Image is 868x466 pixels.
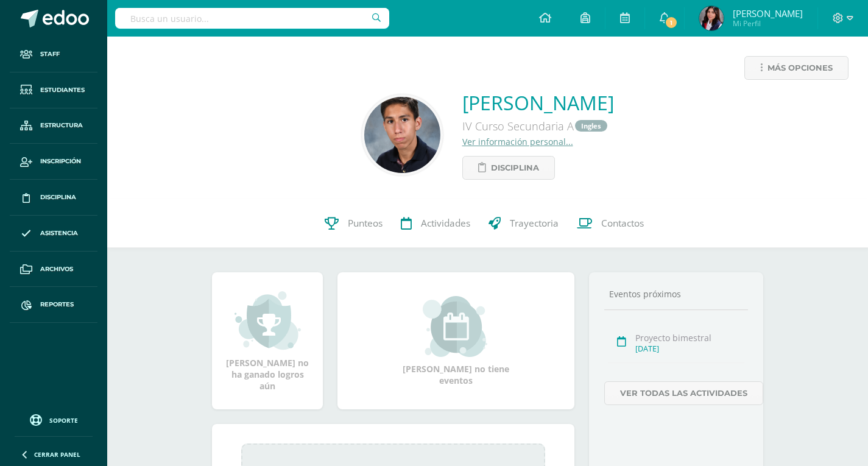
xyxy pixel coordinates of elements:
a: Disciplina [10,180,97,216]
a: Punteos [316,199,392,248]
span: Mi Perfil [733,18,803,29]
span: Staff [40,49,60,59]
span: Disciplina [491,157,539,179]
img: achievement_small.png [235,290,301,351]
a: Trayectoria [479,199,568,248]
a: Más opciones [744,56,849,80]
div: IV Curso Secundaria A [462,116,614,136]
a: Staff [10,37,97,72]
a: Ver información personal... [462,136,573,147]
img: event_small.png [423,296,489,357]
a: Contactos [568,199,653,248]
span: Asistencia [40,228,78,238]
a: Ingles [575,120,607,132]
span: [PERSON_NAME] [733,7,803,19]
div: [PERSON_NAME] no ha ganado logros aún [224,290,311,392]
span: Soporte [49,416,78,425]
span: Más opciones [767,57,833,79]
span: Punteos [348,217,383,230]
span: Inscripción [40,157,81,166]
div: [PERSON_NAME] no tiene eventos [395,296,517,386]
a: Archivos [10,252,97,288]
a: Estudiantes [10,72,97,108]
span: Actividades [421,217,470,230]
span: Trayectoria [510,217,559,230]
a: Soporte [15,411,93,428]
a: Ver todas las actividades [604,381,763,405]
span: Cerrar panel [34,450,80,459]
a: [PERSON_NAME] [462,90,614,116]
a: Reportes [10,287,97,323]
div: [DATE] [635,344,744,354]
span: 1 [665,16,678,29]
div: Eventos próximos [604,288,748,300]
img: 331a885a7a06450cabc094b6be9ba622.png [699,6,724,30]
a: Disciplina [462,156,555,180]
input: Busca un usuario... [115,8,389,29]
span: Reportes [40,300,74,309]
div: Proyecto bimestral [635,332,744,344]
span: Estudiantes [40,85,85,95]
span: Estructura [40,121,83,130]
a: Inscripción [10,144,97,180]
a: Estructura [10,108,97,144]
span: Contactos [601,217,644,230]
span: Archivos [40,264,73,274]
img: 38a060a6862f520305f098195311d11b.png [364,97,440,173]
span: Disciplina [40,192,76,202]
a: Actividades [392,199,479,248]
a: Asistencia [10,216,97,252]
